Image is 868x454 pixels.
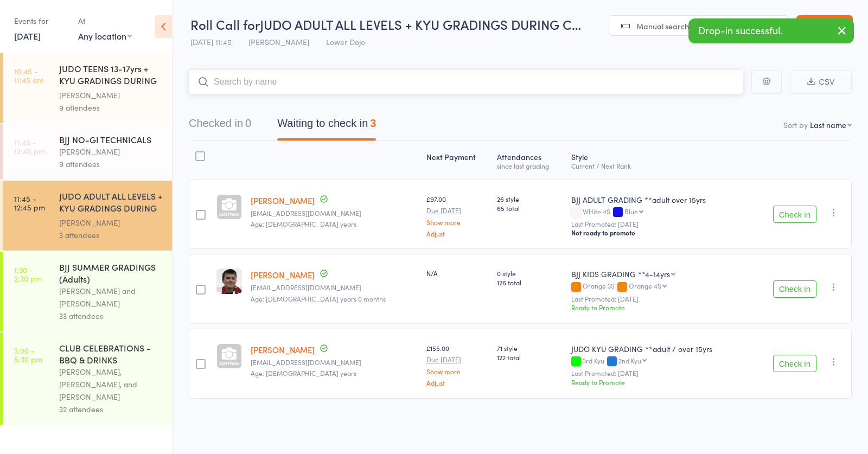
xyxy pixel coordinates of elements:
[14,138,45,155] time: 11:45 - 12:45 pm
[493,146,567,175] div: Atten­dances
[251,219,356,228] span: Age: [DEMOGRAPHIC_DATA] years
[14,265,42,283] time: 1:30 - 2:30 pm
[497,162,563,169] div: since last grading
[59,133,163,145] div: BJJ NO-GI TECHNICALS
[571,194,745,205] div: BJJ ADULT GRADING **adult over 15yrs
[251,209,418,217] small: callumcounihan@hotmail.co.uk
[59,190,163,216] div: JUDO ADULT ALL LEVELS + KYU GRADINGS DURING CLASS
[497,194,563,203] span: 26 style
[245,117,251,129] div: 0
[571,303,745,312] div: Ready to Promote
[326,36,365,47] span: Lower Dojo
[14,12,67,30] div: Events for
[790,71,852,94] button: CSV
[189,112,251,140] button: Checked in0
[251,344,315,355] a: [PERSON_NAME]
[571,343,745,354] div: JUDO KYU GRADING **adult / over 15yrs
[59,285,163,310] div: [PERSON_NAME] and [PERSON_NAME]
[571,162,745,169] div: Current / Next Rank
[59,216,163,229] div: [PERSON_NAME]
[688,18,854,43] div: Drop-in successful.
[59,366,163,403] div: [PERSON_NAME], [PERSON_NAME], and [PERSON_NAME]
[59,101,163,114] div: 9 attendees
[59,229,163,241] div: 3 attendees
[497,353,563,362] span: 122 total
[773,355,816,372] button: Check in
[571,378,745,387] div: Ready to Promote
[571,282,745,291] div: Orange 3S
[59,158,163,170] div: 9 attendees
[571,357,745,366] div: 3rd Kyu
[78,12,132,30] div: At
[251,284,418,291] small: ezenic@hotmail.co.uk
[773,206,816,223] button: Check in
[426,356,489,363] small: Due [DATE]
[190,15,260,33] span: Roll Call for
[59,62,163,89] div: JUDO TEENS 13-17yrs + KYU GRADINGS DURING CLASS
[497,343,563,353] span: 71 style
[14,30,41,42] a: [DATE]
[571,295,745,303] small: Last Promoted: [DATE]
[571,268,670,279] div: BJJ KIDS GRADING **4-14yrs
[251,359,418,366] small: Henrys444@outlook.com
[426,379,489,386] a: Adjust
[426,268,489,278] div: N/A
[370,117,376,129] div: 3
[59,261,163,285] div: BJJ SUMMER GRADINGS (Adults)
[567,146,750,175] div: Style
[251,269,315,280] a: [PERSON_NAME]
[277,112,376,140] button: Waiting to check in3
[618,357,641,364] div: 2nd Kyu
[783,119,808,130] label: Sort by
[59,403,163,415] div: 32 attendees
[571,208,745,217] div: WHite 4S
[571,220,745,228] small: Last Promoted: [DATE]
[773,280,816,298] button: Check in
[624,208,638,215] div: Blue
[497,268,563,278] span: 0 style
[59,145,163,158] div: [PERSON_NAME]
[190,36,232,47] span: [DATE] 11:45
[629,282,661,289] div: Orange 4S
[14,194,45,212] time: 11:45 - 12:45 pm
[796,15,853,37] a: Exit roll call
[3,181,172,251] a: 11:45 -12:45 pmJUDO ADULT ALL LEVELS + KYU GRADINGS DURING CLASS[PERSON_NAME]3 attendees
[426,230,489,237] a: Adjust
[14,67,43,84] time: 10:45 - 11:45 am
[426,194,489,237] div: £97.00
[189,69,743,94] input: Search by name
[59,310,163,322] div: 33 attendees
[78,30,132,42] div: Any location
[810,119,846,130] div: Last name
[497,278,563,287] span: 126 total
[426,207,489,214] small: Due [DATE]
[14,346,42,363] time: 3:00 - 5:30 pm
[497,203,563,213] span: 65 total
[3,252,172,331] a: 1:30 -2:30 pmBJJ SUMMER GRADINGS (Adults)[PERSON_NAME] and [PERSON_NAME]33 attendees
[248,36,309,47] span: [PERSON_NAME]
[426,368,489,375] a: Show more
[3,124,172,180] a: 11:45 -12:45 pmBJJ NO-GI TECHNICALS[PERSON_NAME]9 attendees
[59,89,163,101] div: [PERSON_NAME]
[636,21,689,31] span: Manual search
[3,332,172,425] a: 3:00 -5:30 pmCLUB CELEBRATIONS -BBQ & DRINKS[PERSON_NAME], [PERSON_NAME], and [PERSON_NAME]32 att...
[260,15,581,33] span: JUDO ADULT ALL LEVELS + KYU GRADINGS DURING C…
[59,342,163,366] div: CLUB CELEBRATIONS -BBQ & DRINKS
[251,294,386,303] span: Age: [DEMOGRAPHIC_DATA] years 0 months
[251,195,315,206] a: [PERSON_NAME]
[251,368,356,378] span: Age: [DEMOGRAPHIC_DATA] years
[422,146,493,175] div: Next Payment
[216,268,242,294] img: image1670868433.png
[426,343,489,386] div: £155.00
[3,53,172,123] a: 10:45 -11:45 amJUDO TEENS 13-17yrs + KYU GRADINGS DURING CLASS[PERSON_NAME]9 attendees
[426,219,489,226] a: Show more
[571,369,745,377] small: Last Promoted: [DATE]
[571,228,745,237] div: Not ready to promote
